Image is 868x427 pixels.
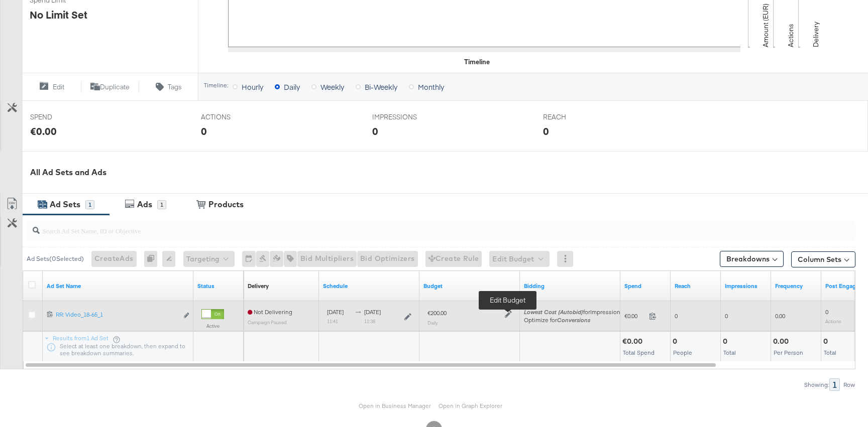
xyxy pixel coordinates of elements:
[423,282,516,290] a: Shows the current budget of Ad Set.
[327,318,338,324] sub: 11:41
[675,282,717,290] a: The number of people your ad was served to.
[364,308,381,316] span: [DATE]
[524,308,583,316] em: Lowest Cost (Autobid)
[248,319,287,325] sub: Campaign Paused
[774,349,803,356] span: Per Person
[725,282,767,290] a: The number of times your ad was served. On mobile apps an ad is counted as served the first time ...
[30,112,105,122] span: SPEND
[773,337,792,346] div: 0.00
[804,381,829,388] div: Showing:
[723,349,736,356] span: Total
[139,81,198,93] button: Tags
[364,318,375,324] sub: 11:38
[557,316,590,324] em: Conversions
[100,82,130,92] span: Duplicate
[543,112,618,122] span: REACH
[824,349,836,356] span: Total
[622,337,645,346] div: €0.00
[56,311,178,319] div: RR: Video_18-65_1
[791,251,855,267] button: Column Sets
[50,199,80,210] div: Ad Sets
[427,320,438,326] sub: Daily
[284,82,300,92] span: Daily
[208,199,244,210] div: Products
[365,82,397,92] span: Bi-Weekly
[675,312,678,320] span: 0
[201,124,207,138] div: 0
[829,378,840,391] div: 1
[720,251,784,267] button: Breakdowns
[327,308,344,316] span: [DATE]
[775,282,817,290] a: The average number of times your ad was served to each person.
[775,312,785,320] span: 0.00
[843,381,855,388] div: Row
[359,402,431,409] a: Open in Business Manager
[673,337,680,346] div: 0
[543,124,549,138] div: 0
[439,402,502,409] a: Open in Graph Explorer
[168,82,182,92] span: Tags
[524,316,623,324] div: Optimize for
[825,318,841,324] sub: Actions
[825,308,828,316] span: 0
[248,282,269,290] div: Delivery
[673,349,692,356] span: People
[30,167,868,178] div: All Ad Sets and Ads
[40,217,780,236] input: Search Ad Set Name, ID or Objective
[242,82,263,92] span: Hourly
[81,81,140,93] button: Duplicate
[22,81,81,93] button: Edit
[47,282,189,290] a: Your Ad Set name.
[56,311,178,321] a: RR: Video_18-65_1
[137,199,152,210] div: Ads
[27,254,84,263] div: Ad Sets ( 0 Selected)
[372,124,378,138] div: 0
[524,308,623,316] span: for Impressions
[157,200,166,209] div: 1
[624,282,667,290] a: The total amount spent to date.
[320,82,344,92] span: Weekly
[203,82,229,89] div: Timeline:
[201,112,276,122] span: ACTIONS
[418,82,444,92] span: Monthly
[197,282,240,290] a: Shows the current state of your Ad Set.
[30,124,57,138] div: €0.00
[248,308,292,316] span: Not Delivering
[524,282,616,290] a: Shows your bid and optimisation settings for this Ad Set.
[53,82,64,92] span: Edit
[30,8,87,22] div: No Limit Set
[85,200,94,209] div: 1
[725,312,728,320] span: 0
[823,337,831,346] div: 0
[723,337,730,346] div: 0
[623,349,655,356] span: Total Spend
[323,282,415,290] a: Shows when your Ad Set is scheduled to deliver.
[372,112,448,122] span: IMPRESSIONS
[248,282,269,290] a: Reflects the ability of your Ad Set to achieve delivery based on ad states, schedule and budget.
[427,309,447,317] div: €200.00
[144,251,162,267] div: 0
[201,323,224,329] label: Active
[624,312,645,320] span: €0.00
